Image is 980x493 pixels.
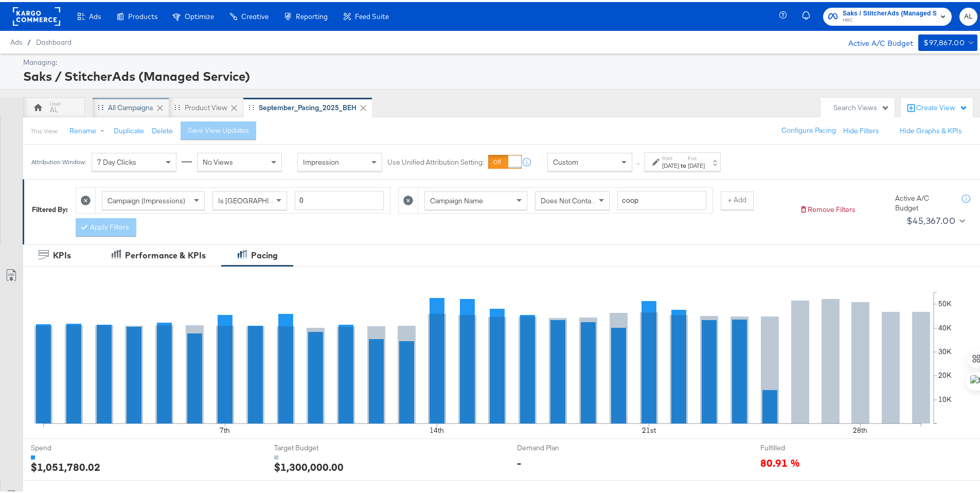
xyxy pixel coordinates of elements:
[918,32,977,49] button: $97,867.00
[89,10,101,19] span: Ads
[114,124,144,134] button: Duplicate
[36,36,72,44] a: Dashboard
[248,102,254,108] div: Drag to reorder tab
[760,453,800,467] span: 80.91 %
[430,424,444,433] text: 14th
[218,194,297,203] span: Is [GEOGRAPHIC_DATA]
[241,10,269,19] span: Creative
[31,441,108,451] span: Spend
[251,248,278,259] div: Pacing
[152,124,173,134] button: Delete
[938,297,952,306] text: 50K
[32,203,68,213] div: Filtered By:
[128,10,157,19] span: Products
[938,321,952,330] text: 40K
[923,34,965,47] div: $97,867.00
[642,424,656,433] text: 21st
[760,441,838,451] span: Fulfilled
[31,156,86,164] div: Attribution Window:
[938,368,952,378] text: 20K
[517,441,594,451] span: Demand Plan
[296,10,328,19] span: Reporting
[900,124,962,134] button: Hide Graphs & KPIs
[662,160,679,168] div: [DATE]
[964,9,973,21] span: AL
[430,194,483,203] span: Campaign Name
[31,457,100,472] div: $1,051,780.02
[295,189,384,208] input: Enter a number
[174,102,180,108] div: Drag to reorder tab
[774,119,843,138] button: Configure Pacing
[355,10,389,19] span: Feed Suite
[843,6,936,17] span: Saks / StitcherAds (Managed Service)
[387,155,484,165] label: Use Unified Attribution Setting:
[916,101,968,111] div: Create View
[617,189,706,208] input: Enter a search term
[108,101,153,111] div: All Campaigns
[541,194,597,203] span: Does Not Contain
[688,153,705,160] label: End:
[843,14,936,23] span: HBC
[959,6,977,24] button: AL
[823,6,952,24] button: Saks / StitcherAds (Managed Service)HBC
[23,65,975,83] div: Saks / StitcherAds (Managed Service)
[906,211,955,226] div: $45,367.00
[902,210,967,227] button: $45,367.00
[97,155,136,165] span: 7 Day Clicks
[938,345,952,354] text: 30K
[259,101,357,111] div: September_Pacing_2025_BEH
[633,160,643,164] span: ↑
[274,441,351,451] span: Target Budget
[853,424,867,433] text: 28th
[108,194,185,203] span: Campaign (Impressions)
[203,155,233,165] span: No Views
[688,160,705,168] div: [DATE]
[185,101,227,111] div: Product View
[838,32,913,48] div: Active A/C Budget
[833,101,889,111] div: Search Views
[98,102,103,108] div: Drag to reorder tab
[23,56,975,65] div: Managing:
[679,160,688,167] strong: to
[517,453,521,468] div: -
[553,155,578,165] span: Custom
[938,393,952,402] text: 10K
[50,103,58,113] div: AL
[843,124,879,134] button: Hide Filters
[22,36,36,44] span: /
[303,155,339,165] span: Impression
[62,120,116,138] button: Rename
[895,191,952,210] div: Active A/C Budget
[220,424,230,433] text: 7th
[799,203,856,213] button: Remove Filters
[10,36,22,44] span: Ads
[721,189,754,208] button: + Add
[31,125,58,133] div: This View:
[662,153,679,160] label: Start:
[53,248,71,259] div: KPIs
[274,457,344,472] div: $1,300,000.00
[185,10,214,19] span: Optimize
[125,248,206,259] div: Performance & KPIs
